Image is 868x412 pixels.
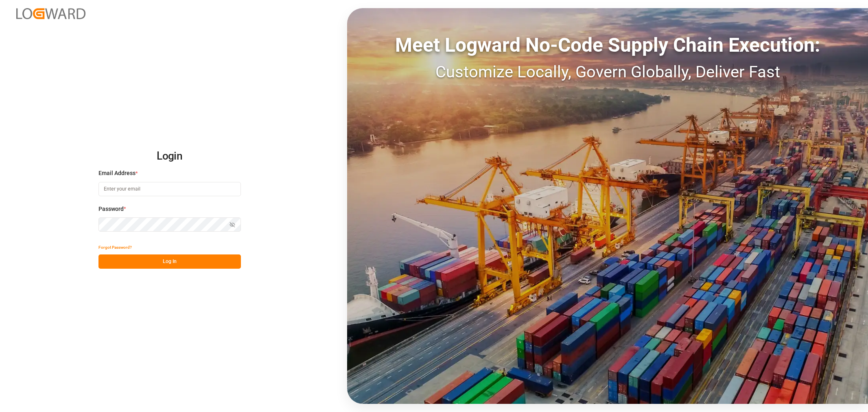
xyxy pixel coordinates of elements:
[98,205,124,213] span: Password
[98,169,136,178] span: Email Address
[98,240,132,254] button: Forgot Password?
[347,31,868,60] div: Meet Logward No-Code Supply Chain Execution:
[98,182,241,196] input: Enter your email
[347,60,868,84] div: Customize Locally, Govern Globally, Deliver Fast
[16,8,85,19] img: Logward_new_orange.png
[98,143,241,169] h2: Login
[98,254,241,269] button: Log In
